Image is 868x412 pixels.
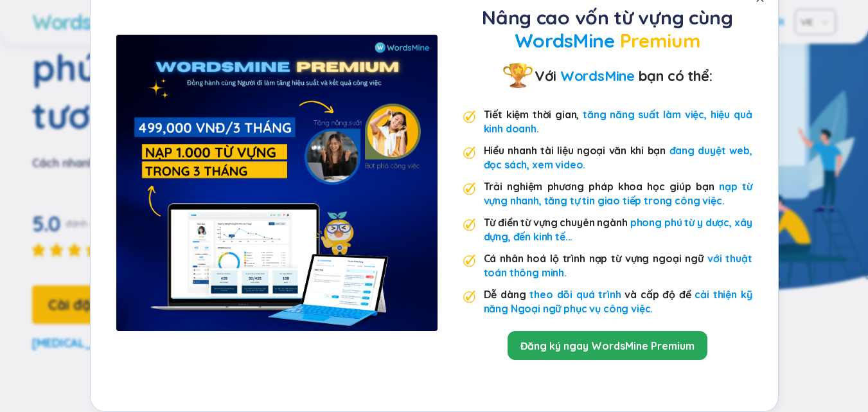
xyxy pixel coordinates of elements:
div: Từ điển từ vựng chuyên ngành [484,215,752,244]
img: premium [502,60,535,92]
span: theo dõi quá trình [529,288,621,301]
a: Đăng ký ngay WordsMine Premium [520,339,695,353]
span: Nâng cao vốn từ vựng cùng [482,5,733,30]
span: cải thiện kỹ năng Ngoại ngữ phục vụ công việc. [484,288,752,315]
img: premium [116,35,438,331]
img: premium [463,183,476,195]
button: Đăng ký ngay WordsMine Premium [508,331,707,360]
div: Hiểu nhanh tài liệu ngoại văn khi bạn [484,143,752,172]
strong: Với bạn có thể: [535,64,713,87]
img: premium [463,147,476,159]
img: premium [463,111,476,123]
div: Trải nghiệm phương pháp khoa học giúp bạn [484,179,752,208]
span: WordsMine [560,67,635,85]
span: Premium [620,28,701,53]
img: premium [463,219,476,231]
div: Dễ dàng và cấp độ để [484,287,752,316]
span: WordsMine [515,28,615,53]
div: Tiết kiệm thời gian, [484,107,752,136]
div: Cá nhân hoá lộ trình nạp từ vựng ngoại ngữ [484,251,752,280]
img: premium [463,255,476,267]
span: tăng năng suất làm việc, hiệu quả kinh doanh. [484,108,752,135]
img: premium [463,291,476,303]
